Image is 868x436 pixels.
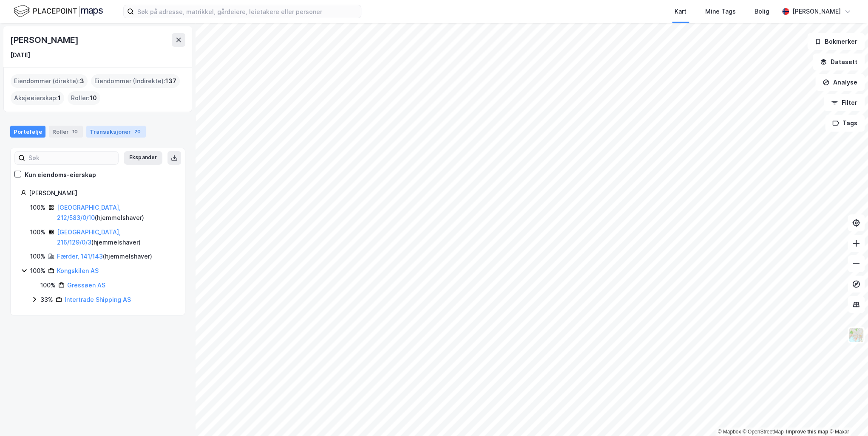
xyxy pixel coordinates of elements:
div: ( hjemmelshaver ) [57,203,175,223]
span: 10 [90,93,97,103]
div: Roller : [68,91,100,105]
div: Mine Tags [705,6,736,17]
button: Bokmerker [807,33,865,50]
button: Tags [825,115,865,132]
div: ( hjemmelshaver ) [57,251,152,262]
div: Kun eiendoms-eierskap [25,170,96,180]
a: Færder, 141/143 [57,253,103,260]
div: 10 [71,127,79,136]
a: Gressøen AS [67,281,105,289]
button: Datasett [813,53,865,70]
a: [GEOGRAPHIC_DATA], 216/129/0/3 [57,228,121,246]
div: 100% [30,227,45,237]
div: [PERSON_NAME] [29,188,175,198]
span: 137 [165,76,176,86]
div: [PERSON_NAME] [792,6,841,17]
div: 33% [40,295,53,305]
div: Transaksjoner [86,126,146,138]
input: Søk på adresse, matrikkel, gårdeiere, leietakere eller personer [134,5,361,18]
div: Eiendommer (direkte) : [11,74,88,88]
a: Improve this map [786,429,828,435]
div: Eiendommer (Indirekte) : [91,74,180,88]
div: Bolig [755,6,769,17]
div: Kart [675,6,686,17]
a: Mapbox [718,429,741,435]
img: logo.f888ab2527a4732fd821a326f86c7f29.svg [14,4,103,19]
span: 3 [80,76,84,86]
div: 100% [30,251,45,262]
a: [GEOGRAPHIC_DATA], 212/583/0/10 [57,204,121,221]
div: Kontrollprogram for chat [825,395,868,436]
div: Roller [49,126,83,138]
div: [PERSON_NAME] [10,33,80,47]
div: 100% [30,266,45,276]
div: 100% [40,280,56,290]
a: OpenStreetMap [743,429,784,435]
button: Filter [824,94,865,111]
div: [DATE] [10,50,30,60]
div: ( hjemmelshaver ) [57,227,175,248]
span: 1 [58,93,61,103]
img: Z [848,327,864,343]
div: Portefølje [10,126,45,138]
iframe: Chat Widget [825,395,868,436]
div: 100% [30,203,45,213]
div: Aksjeeierskap : [11,91,64,105]
div: 20 [133,127,142,136]
button: Analyse [815,74,865,91]
button: Ekspander [124,151,162,165]
input: Søk [25,152,118,164]
a: Intertrade Shipping AS [65,296,131,303]
a: Kongskilen AS [57,267,99,274]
